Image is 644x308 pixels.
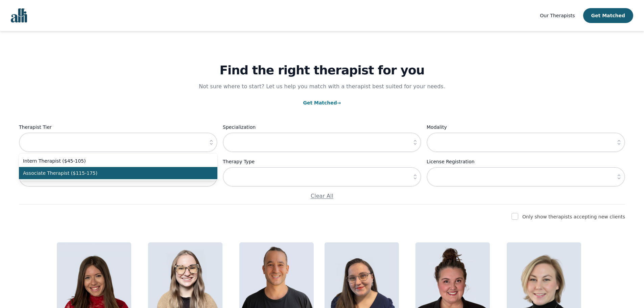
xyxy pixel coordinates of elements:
[540,11,575,20] a: Our Therapists
[303,100,341,105] a: Get Matched
[23,158,205,164] span: Intern Therapist ($45-105)
[11,8,27,23] img: alli logo
[223,123,421,131] label: Specialization
[19,123,217,131] label: Therapist Tier
[19,192,625,200] p: Clear All
[192,82,452,91] p: Not sure where to start? Let us help you match with a therapist best suited for your needs.
[583,8,633,23] button: Get Matched
[540,13,575,18] span: Our Therapists
[223,158,421,166] label: Therapy Type
[19,64,625,77] h1: Find the right therapist for you
[337,100,341,105] span: →
[427,123,625,131] label: Modality
[427,158,625,166] label: License Registration
[23,170,205,176] span: Associate Therapist ($115-175)
[522,214,625,219] label: Only show therapists accepting new clients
